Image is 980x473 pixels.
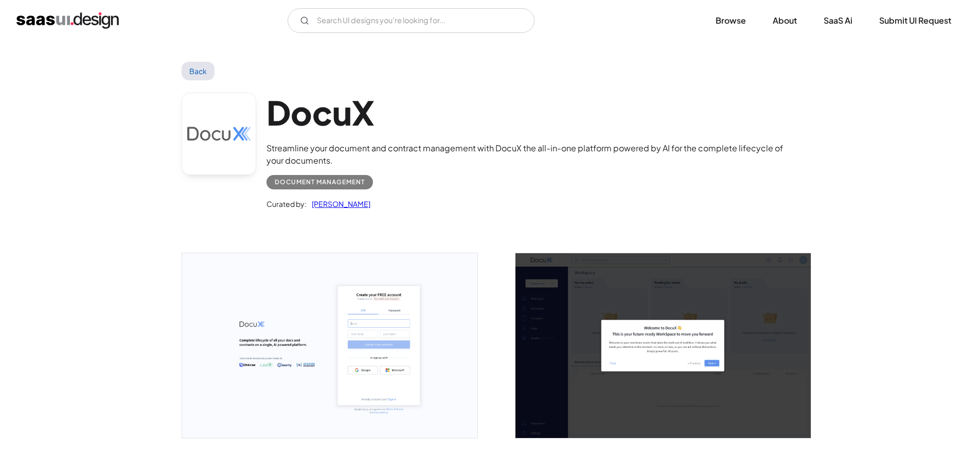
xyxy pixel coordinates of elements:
[760,9,809,32] a: About
[266,142,798,167] div: Streamline your document and contract management with DocuX the all-in-one platform powered by AI...
[703,9,758,32] a: Browse
[182,253,477,438] a: open lightbox
[266,198,307,210] div: Curated by:
[16,12,119,29] a: home
[182,62,215,80] a: Back
[288,8,534,33] form: Email Form
[515,253,811,438] a: open lightbox
[288,8,534,33] input: Search UI designs you're looking for...
[515,253,811,438] img: 649c04e129ddd0d77ca03f31_Docux%20Welcome%20Screen.png
[307,198,370,210] a: [PERSON_NAME]
[867,9,964,32] a: Submit UI Request
[266,93,798,132] h1: DocuX
[811,9,865,32] a: SaaS Ai
[182,253,477,438] img: 649c04d0f44565b924e66df9_Docux%20Signup%20Screen.png
[275,176,365,188] div: Document Management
